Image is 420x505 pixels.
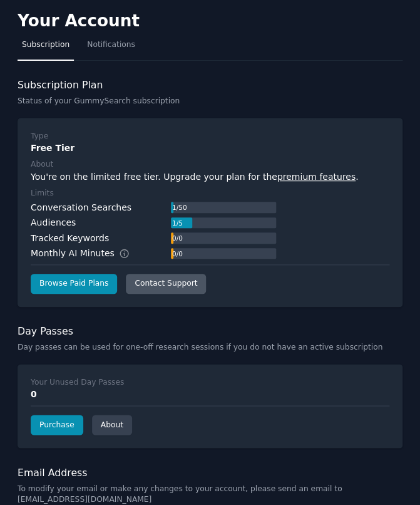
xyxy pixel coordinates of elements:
div: Free Tier [31,142,389,155]
div: Tracked Keywords [31,232,109,245]
div: Monthly AI Minutes [31,247,143,260]
span: Notifications [87,39,135,51]
a: Notifications [83,35,140,61]
a: Purchase [31,415,83,435]
h3: Email Address [18,466,402,479]
div: 1 / 5 [171,217,183,229]
h3: Day Passes [18,325,402,338]
div: About [31,159,53,170]
a: Subscription [18,35,74,61]
div: 0 [31,388,389,401]
p: Status of your GummySearch subscription [18,96,402,107]
div: Limits [31,188,54,199]
a: About [92,415,132,435]
a: premium features [277,172,356,182]
div: Your Unused Day Passes [31,377,124,388]
div: 1 / 50 [171,202,188,213]
div: You're on the limited free tier. Upgrade your plan for the . [31,170,389,184]
div: Audiences [31,216,76,229]
a: Contact Support [126,274,206,294]
div: Conversation Searches [31,201,131,214]
div: 0 / 0 [171,248,183,259]
p: Day passes can be used for one-off research sessions if you do not have an active subscription [18,342,402,353]
a: Browse Paid Plans [31,274,117,294]
span: Subscription [22,39,69,51]
p: To modify your email or make any changes to your account, please send an email to [EMAIL_ADDRESS]... [18,483,402,505]
div: Type [31,131,48,142]
div: 0 / 0 [171,232,183,244]
h2: Your Account [18,11,140,31]
h3: Subscription Plan [18,78,402,91]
